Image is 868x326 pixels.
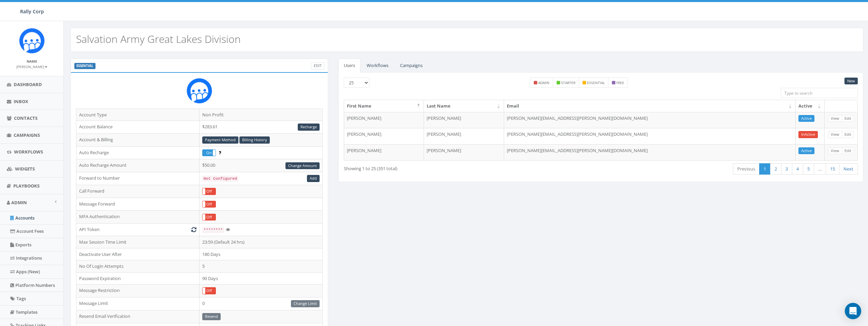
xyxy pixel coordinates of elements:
td: Account Balance [76,121,200,134]
th: Last Name: activate to sort column ascending [424,100,504,112]
span: Enable to prevent campaign failure. [219,149,221,156]
span: Inbox [14,98,28,104]
a: 15 [826,163,839,175]
a: Payment Method [202,136,238,144]
a: Campaigns [395,59,428,72]
div: OnOff [202,188,216,195]
a: Active [798,147,814,154]
label: ESSENTIAL [74,63,95,69]
a: View [828,147,842,154]
a: [PERSON_NAME] [16,63,47,69]
a: Previous [733,163,760,175]
td: Password Expiration [76,272,200,284]
i: Generate New Token [191,227,196,232]
a: View [828,131,842,138]
th: First Name: activate to sort column descending [344,100,424,112]
a: Edit [842,131,854,138]
td: Non Profit [199,109,322,121]
td: Message Limit [76,297,200,310]
td: Call Forward [76,185,200,198]
div: OnOff [202,149,216,157]
td: [PERSON_NAME] [424,112,504,128]
td: Auto Recharge [76,146,200,159]
label: Off [203,188,216,195]
a: Users [338,59,361,72]
span: Contacts [14,115,38,121]
td: [PERSON_NAME] [344,128,424,144]
td: 90 Days [199,272,322,284]
a: New [844,78,858,85]
td: [PERSON_NAME][EMAIL_ADDRESS][PERSON_NAME][DOMAIN_NAME] [504,128,796,144]
div: OnOff [202,201,216,208]
span: Admin [11,199,27,206]
td: [PERSON_NAME][EMAIL_ADDRESS][PERSON_NAME][DOMAIN_NAME] [504,112,796,128]
label: Off [203,288,216,294]
label: Off [203,201,216,208]
a: Add [307,175,320,182]
th: Email: activate to sort column ascending [504,100,796,112]
a: 3 [781,163,792,175]
a: Workflows [361,59,394,72]
td: Message Restriction [76,284,200,297]
a: 1 [759,163,770,175]
a: 4 [792,163,803,175]
label: Off [203,214,216,221]
small: [PERSON_NAME] [16,64,47,69]
td: 5 [199,260,322,273]
img: Rally_Corp_Icon_1.png [187,78,212,103]
td: No Of Login Attempts [76,260,200,273]
td: Message Forward [76,198,200,211]
a: Change Amount [285,162,320,169]
td: [PERSON_NAME] [344,144,424,161]
h2: Salvation Army Great Lakes Division [76,33,241,45]
div: OnOff [202,287,216,294]
span: Dashboard [14,81,42,87]
td: Resend Email Verification [76,310,200,323]
td: API Token [76,224,200,236]
span: Workflows [14,149,43,155]
td: MFA Authentication [76,211,200,224]
td: Auto Recharge Amount [76,159,200,172]
code: Not Configured [202,176,238,182]
a: Next [839,163,858,175]
a: Billing History [239,136,270,144]
td: [PERSON_NAME] [424,128,504,144]
td: 0 [199,297,322,310]
td: Account & Billing [76,133,200,146]
a: … [814,163,826,175]
input: Type to search [781,88,858,98]
span: Playbooks [13,183,40,189]
span: Widgets [15,166,35,172]
a: Active [798,115,814,122]
td: Deactivate User After [76,248,200,260]
td: Forward to Number [76,172,200,185]
td: Max Session Time Limit [76,236,200,248]
td: [PERSON_NAME] [424,144,504,161]
div: OnOff [202,214,216,221]
a: Edit [842,115,854,122]
div: Showing 1 to 25 (351 total) [344,163,552,172]
small: free [616,80,624,85]
td: $50.00 [199,159,322,172]
small: essential [587,80,605,85]
td: [PERSON_NAME][EMAIL_ADDRESS][PERSON_NAME][DOMAIN_NAME] [504,144,796,161]
a: 2 [770,163,781,175]
span: Rally Corp [20,8,44,15]
span: Campaigns [14,132,40,138]
th: Active: activate to sort column ascending [796,100,825,112]
label: On [203,150,216,156]
div: Open Intercom Messenger [845,303,861,319]
a: View [828,115,842,122]
a: Edit [842,147,854,154]
a: InActive [798,131,818,138]
td: $283.61 [199,121,322,134]
small: Name [27,59,37,64]
small: starter [561,80,575,85]
a: Edit [311,62,324,69]
td: Account Type [76,109,200,121]
small: admin [538,80,549,85]
a: Recharge [298,124,320,131]
td: 180 Days [199,248,322,260]
img: Icon_1.png [19,28,45,53]
td: [PERSON_NAME] [344,112,424,128]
